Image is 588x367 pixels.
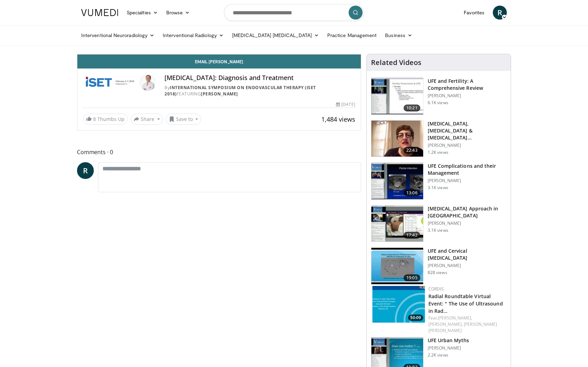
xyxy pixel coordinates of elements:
p: 3.1K views [428,228,448,233]
img: Avatar [139,74,156,91]
div: By FEATURING [164,85,355,97]
a: 8 Thumbs Up [83,114,128,124]
button: Save to [166,114,202,125]
img: ea7998e5-9335-4398-9dfa-8d55c2aa65a1.150x105_q85_crop-smart_upscale.jpg [371,248,423,284]
img: 0c7dc2e1-7c74-45a2-a9a4-cefa3b07177b.150x105_q85_crop-smart_upscale.jpg [372,286,425,323]
p: [PERSON_NAME] [428,93,506,99]
a: Practice Management [323,28,381,42]
p: 3.1K views [428,185,448,190]
img: 60050eb1-4529-4493-a93f-79fae767954b.150x105_q85_crop-smart_upscale.jpg [371,121,423,157]
h3: [MEDICAL_DATA], [MEDICAL_DATA] & [MEDICAL_DATA] Diagnosis/Management: … [428,120,506,141]
a: 13:06 UFE Complications and their Management [PERSON_NAME] 3.1K views [371,163,506,200]
a: Business [381,28,416,42]
span: Comments 0 [77,147,361,157]
h3: [MEDICAL_DATA] Approach in [GEOGRAPHIC_DATA] [428,205,506,219]
button: Share [131,114,163,125]
a: [PERSON_NAME], [438,315,472,321]
img: VuMedi Logo [81,9,118,16]
a: [PERSON_NAME] [201,91,238,97]
span: 13:06 [404,189,420,196]
img: a1c41506-577e-42a9-86ba-a0f699ee298b.150x105_q85_crop-smart_upscale.jpg [371,206,423,242]
h3: UFE and Fertility: A Comprehensive Review [428,78,506,92]
span: 8 [93,116,96,122]
input: Search topics, interventions [224,4,364,21]
p: [PERSON_NAME] [428,221,506,226]
a: 10:21 UFE and Fertility: A Comprehensive Review [PERSON_NAME] 6.1K views [371,78,506,115]
h3: UFE Urban Myths [428,337,469,344]
span: 1,484 views [321,115,355,123]
a: 17:42 [MEDICAL_DATA] Approach in [GEOGRAPHIC_DATA] [PERSON_NAME] 3.1K views [371,205,506,242]
a: Cordis [428,286,444,292]
a: R [493,6,507,20]
span: 22:43 [404,147,420,154]
p: 1.2K views [428,150,448,155]
a: Radial Roundtable Virtual Event: " The Use of Ultrasound in Rad… [428,293,503,314]
img: 27e0c699-ca65-497f-830a-65905af325f0.150x105_q85_crop-smart_upscale.jpg [371,78,423,114]
img: International Symposium on Endovascular Therapy (ISET 2018) [83,74,136,91]
span: 19:05 [404,274,420,281]
a: Browse [162,6,194,20]
p: [PERSON_NAME] [428,143,506,148]
p: [PERSON_NAME] [428,263,506,268]
span: 10:21 [404,105,420,111]
a: International Symposium on Endovascular Therapy (ISET 2018) [164,85,316,97]
a: Favorites [460,6,489,20]
a: Interventional Radiology [159,28,228,42]
h3: UFE and Cervical [MEDICAL_DATA] [428,247,506,261]
p: 828 views [428,270,447,275]
div: Feat. [428,315,505,334]
a: 22:43 [MEDICAL_DATA], [MEDICAL_DATA] & [MEDICAL_DATA] Diagnosis/Management: … [PERSON_NAME] 1.2K ... [371,120,506,157]
a: Specialties [122,6,162,20]
p: [PERSON_NAME] [428,178,506,183]
a: [PERSON_NAME], [428,321,463,327]
a: [MEDICAL_DATA] [MEDICAL_DATA] [228,28,323,42]
a: R [77,162,94,179]
a: 50:09 [372,286,425,323]
p: 6.1K views [428,100,448,106]
p: 2.2K views [428,352,448,358]
a: Email [PERSON_NAME] [77,55,361,69]
a: 19:05 UFE and Cervical [MEDICAL_DATA] [PERSON_NAME] 828 views [371,247,506,285]
div: [DATE] [336,101,355,108]
h4: [MEDICAL_DATA]: Diagnosis and Treatment [164,74,355,82]
h3: UFE Complications and their Management [428,163,506,177]
a: [PERSON_NAME] [PERSON_NAME] [428,321,497,333]
a: Interventional Neuroradiology [77,28,159,42]
span: 17:42 [404,232,420,239]
span: 50:09 [408,315,423,321]
img: dd4fe463-35a4-429d-9ac7-49c01b544d73.150x105_q85_crop-smart_upscale.jpg [371,163,423,199]
h4: Related Videos [371,58,421,67]
p: [PERSON_NAME] [428,345,469,351]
